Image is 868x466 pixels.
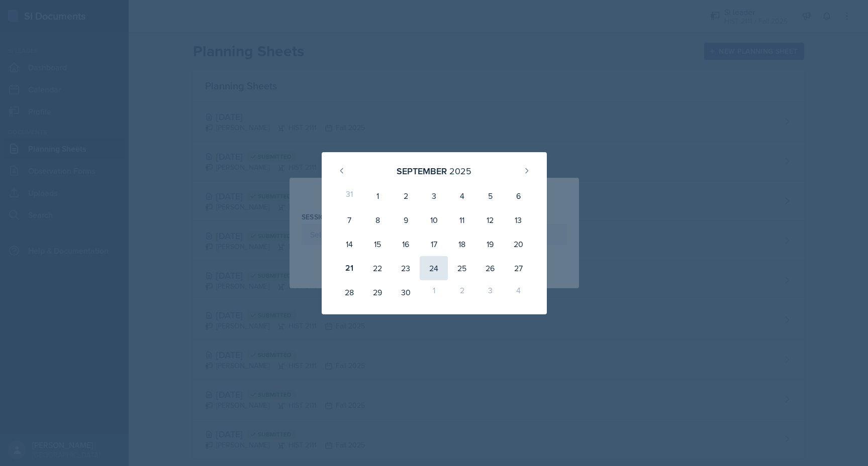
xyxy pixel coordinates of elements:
div: 15 [363,232,392,256]
div: 5 [476,184,504,208]
div: 3 [420,184,448,208]
div: 29 [363,280,392,304]
div: 27 [504,256,532,280]
div: September [397,164,447,178]
div: 2025 [449,164,471,178]
div: 24 [420,256,448,280]
div: 11 [448,208,476,232]
div: 1 [363,184,392,208]
div: 2 [448,280,476,304]
div: 31 [336,184,364,208]
div: 17 [420,232,448,256]
div: 1 [420,280,448,304]
div: 26 [476,256,504,280]
div: 8 [363,208,392,232]
div: 22 [363,256,392,280]
div: 18 [448,232,476,256]
div: 4 [504,280,532,304]
div: 9 [392,208,420,232]
div: 2 [392,184,420,208]
div: 30 [392,280,420,304]
div: 6 [504,184,532,208]
div: 12 [476,208,504,232]
div: 7 [336,208,364,232]
div: 10 [420,208,448,232]
div: 28 [336,280,364,304]
div: 25 [448,256,476,280]
div: 4 [448,184,476,208]
div: 14 [336,232,364,256]
div: 19 [476,232,504,256]
div: 3 [476,280,504,304]
div: 20 [504,232,532,256]
div: 21 [336,256,364,280]
div: 23 [392,256,420,280]
div: 16 [392,232,420,256]
div: 13 [504,208,532,232]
